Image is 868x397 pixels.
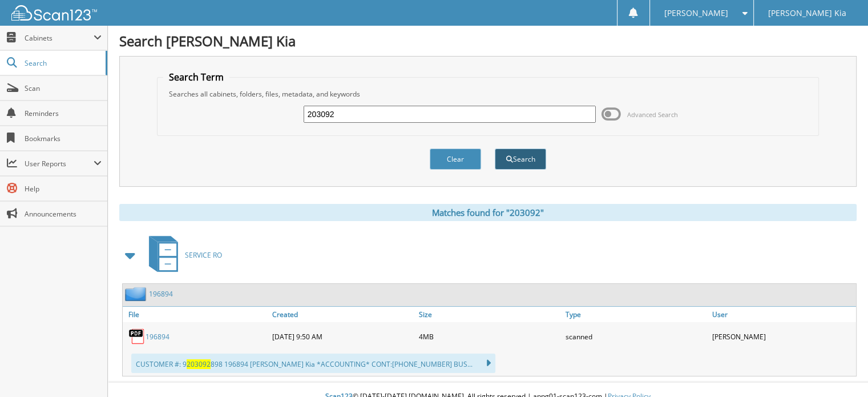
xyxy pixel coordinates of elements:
button: Clear [430,149,481,170]
div: Matches found for "203092" [119,204,857,221]
span: User Reports [25,159,94,169]
span: Advanced Search [627,110,678,119]
span: [PERSON_NAME] [664,10,728,17]
legend: Search Term [163,71,229,83]
div: CUSTOMER #: 9 898 196894 [PERSON_NAME] Kia *ACCOUNTING* CONT:[PHONE_NUMBER] BUS... [131,354,495,373]
div: [PERSON_NAME] [709,325,856,348]
span: Help [25,184,102,194]
span: SERVICE RO [185,250,222,260]
iframe: Chat Widget [811,342,868,397]
span: 203092 [187,359,211,369]
a: 196894 [149,289,173,299]
a: 196894 [146,332,169,342]
div: [DATE] 9:50 AM [269,325,416,348]
div: 4MB [416,325,563,348]
a: SERVICE RO [142,232,222,278]
span: Scan [25,83,102,93]
img: PDF.png [128,328,146,345]
a: Created [269,307,416,322]
img: scan123-logo-white.svg [11,5,97,21]
span: Cabinets [25,33,94,43]
a: User [709,307,856,322]
span: Bookmarks [25,134,102,143]
span: Announcements [25,209,102,219]
span: [PERSON_NAME] Kia [768,10,846,17]
a: Size [416,307,563,322]
button: Search [495,149,546,170]
a: File [123,307,269,322]
span: Reminders [25,109,102,118]
img: folder2.png [125,287,149,301]
div: scanned [563,325,709,348]
div: Searches all cabinets, folders, files, metadata, and keywords [163,89,813,99]
a: Type [563,307,709,322]
h1: Search [PERSON_NAME] Kia [119,31,857,50]
span: Search [25,58,100,68]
